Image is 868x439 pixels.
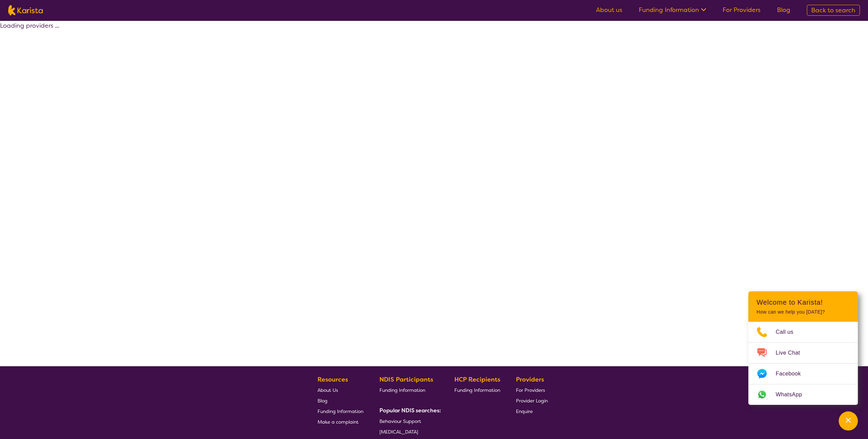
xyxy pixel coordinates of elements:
ul: Choose channel [748,322,858,405]
div: Channel Menu [748,291,858,405]
b: Providers [516,375,544,384]
a: For Providers [723,6,761,14]
a: Provider Login [516,395,548,406]
span: Facebook [776,369,809,379]
span: Funding Information [454,387,500,393]
b: HCP Recipients [454,375,500,384]
a: For Providers [516,385,548,395]
b: NDIS Participants [379,375,433,384]
img: Karista logo [8,5,43,15]
span: Funding Information [318,408,363,414]
a: Behaviour Support [379,416,438,426]
button: Channel Menu [839,411,858,430]
b: Popular NDIS searches: [379,407,441,414]
a: Web link opens in a new tab. [748,384,858,405]
a: [MEDICAL_DATA] [379,426,438,437]
a: Blog [777,6,790,14]
span: Blog [318,398,327,404]
a: Funding Information [318,406,363,416]
a: Funding Information [639,6,706,14]
a: Enquire [516,406,548,416]
a: About us [596,6,622,14]
p: How can we help you [DATE]? [756,309,850,315]
span: Back to search [811,6,855,14]
a: Funding Information [379,385,438,395]
span: Behaviour Support [379,418,421,424]
a: Funding Information [454,385,500,395]
a: Blog [318,395,363,406]
span: Live Chat [776,348,808,358]
a: About Us [318,385,363,395]
h2: Welcome to Karista! [756,298,850,306]
span: Funding Information [379,387,425,393]
a: Back to search [807,5,860,16]
span: Make a complaint [318,419,359,425]
span: Call us [776,327,802,337]
span: WhatsApp [776,389,810,400]
a: Make a complaint [318,416,363,427]
span: [MEDICAL_DATA] [379,429,418,435]
span: Provider Login [516,398,548,404]
span: Enquire [516,408,533,414]
span: About Us [318,387,338,393]
span: For Providers [516,387,545,393]
b: Resources [318,375,348,384]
